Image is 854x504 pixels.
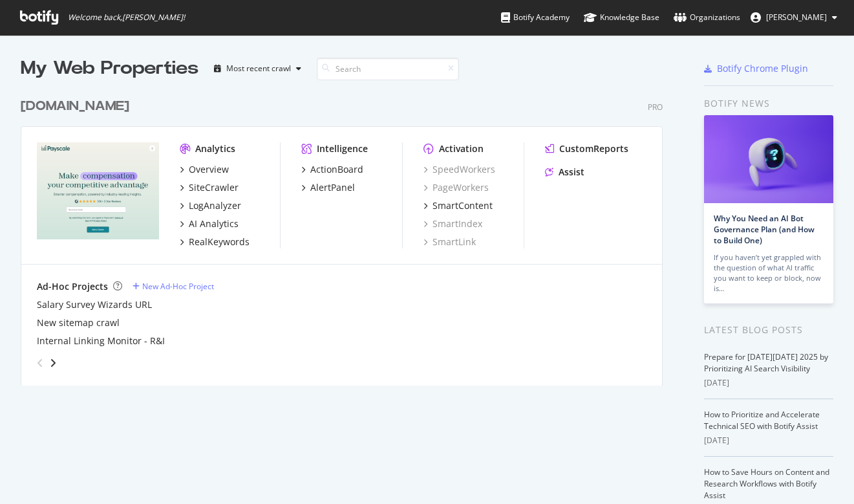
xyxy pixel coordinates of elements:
a: Assist [545,166,584,179]
div: [DOMAIN_NAME] [21,97,129,116]
div: [DATE] [704,435,833,446]
a: Salary Survey Wizards URL [37,298,152,311]
div: Analytics [195,142,235,155]
div: Ad-Hoc Projects [37,280,108,293]
div: New Ad-Hoc Project [142,281,214,292]
a: LogAnalyzer [180,199,241,212]
a: Overview [180,163,229,176]
div: angle-right [48,356,58,369]
div: grid [21,82,673,386]
div: Intelligence [317,142,368,155]
a: AI Analytics [180,217,239,230]
span: Welcome back, [PERSON_NAME] ! [68,12,185,23]
img: payscale.com [37,142,159,240]
div: SmartContent [432,199,493,212]
div: Overview [189,163,229,176]
a: RealKeywords [180,236,250,248]
div: Botify Chrome Plugin [717,62,808,75]
a: SpeedWorkers [423,163,495,176]
div: Most recent crawl [226,65,291,72]
div: Assist [559,166,584,179]
div: Latest Blog Posts [704,323,833,337]
div: SiteCrawler [189,181,239,194]
div: Knowledge Base [584,11,659,24]
a: Botify Chrome Plugin [704,62,808,75]
div: RealKeywords [189,236,250,248]
div: If you haven’t yet grappled with the question of what AI traffic you want to keep or block, now is… [714,252,824,294]
a: New sitemap crawl [37,316,120,329]
div: CustomReports [559,142,628,155]
div: Pro [648,102,663,113]
a: SmartLink [423,236,476,248]
div: Activation [439,142,484,155]
a: AlertPanel [301,181,355,194]
a: How to Save Hours on Content and Research Workflows with Botify Assist [704,466,829,501]
button: [PERSON_NAME] [740,7,848,28]
a: ActionBoard [301,163,363,176]
a: Why You Need an AI Bot Governance Plan (and How to Build One) [714,213,815,246]
div: ActionBoard [310,163,363,176]
a: SiteCrawler [180,181,239,194]
div: AlertPanel [310,181,355,194]
div: [DATE] [704,377,833,389]
img: Why You Need an AI Bot Governance Plan (and How to Build One) [704,115,833,203]
button: Most recent crawl [209,58,306,79]
a: CustomReports [545,142,628,155]
a: SmartContent [423,199,493,212]
a: New Ad-Hoc Project [133,281,214,292]
div: angle-left [32,353,48,373]
a: SmartIndex [423,217,482,230]
div: Botify Academy [501,11,570,24]
div: Botify news [704,96,833,111]
span: Jimmy Lange [766,12,827,23]
div: Organizations [674,11,740,24]
a: Prepare for [DATE][DATE] 2025 by Prioritizing AI Search Visibility [704,351,828,374]
a: PageWorkers [423,181,489,194]
a: [DOMAIN_NAME] [21,97,134,116]
a: How to Prioritize and Accelerate Technical SEO with Botify Assist [704,409,820,432]
input: Search [317,58,459,80]
div: LogAnalyzer [189,199,241,212]
div: AI Analytics [189,217,239,230]
div: My Web Properties [21,56,198,82]
a: Internal Linking Monitor - R&I [37,334,165,347]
